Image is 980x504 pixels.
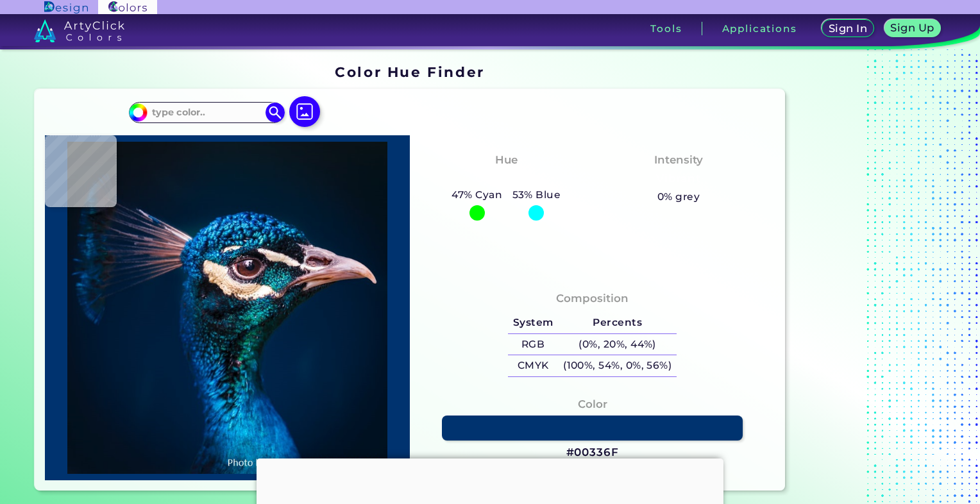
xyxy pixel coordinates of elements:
h3: Cyan-Blue [470,171,543,187]
h5: RGB [508,334,558,355]
img: icon search [266,103,285,122]
h4: Color [578,395,607,414]
h4: Intensity [654,151,703,169]
h4: Hue [495,151,518,169]
h4: Composition [556,289,629,308]
h5: Sign In [829,23,867,33]
h5: (0%, 20%, 44%) [558,334,677,355]
a: Sign In [822,19,874,37]
h5: System [508,312,558,333]
img: ArtyClick Design logo [44,1,87,13]
input: type color.. [147,104,266,121]
h5: 53% Blue [507,187,566,203]
h5: Sign Up [890,22,934,33]
h3: Applications [722,24,797,33]
h3: Vibrant [651,171,707,187]
h3: Tools [650,24,682,33]
h3: #00336F [566,445,619,460]
iframe: Advertisement [790,60,950,496]
h5: CMYK [508,355,558,376]
a: Sign Up [884,19,941,37]
h5: (100%, 54%, 0%, 56%) [558,355,677,376]
h1: Color Hue Finder [335,62,484,81]
h5: 47% Cyan [447,187,507,203]
img: img_pavlin.jpg [51,142,403,474]
h5: 0% grey [657,189,700,205]
img: icon picture [289,96,320,127]
img: logo_artyclick_colors_white.svg [34,19,124,42]
h5: Percents [558,312,677,333]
